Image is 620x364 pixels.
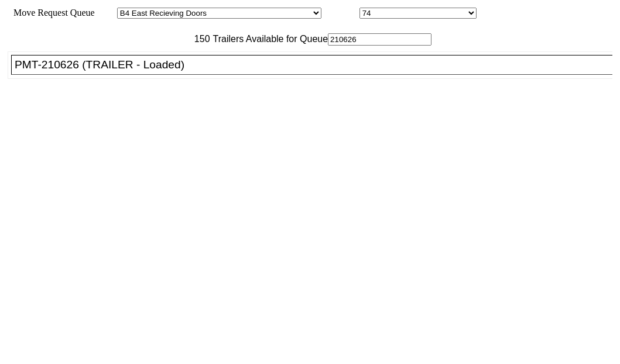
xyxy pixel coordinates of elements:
span: Move Request Queue [8,8,95,18]
span: Area [97,8,115,18]
span: Trailers Available for Queue [210,34,328,44]
input: Filter Available Trailers [328,33,431,46]
div: PMT-210626 (TRAILER - Loaded) [15,58,619,71]
span: Location [324,8,357,18]
span: 150 [189,34,210,44]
